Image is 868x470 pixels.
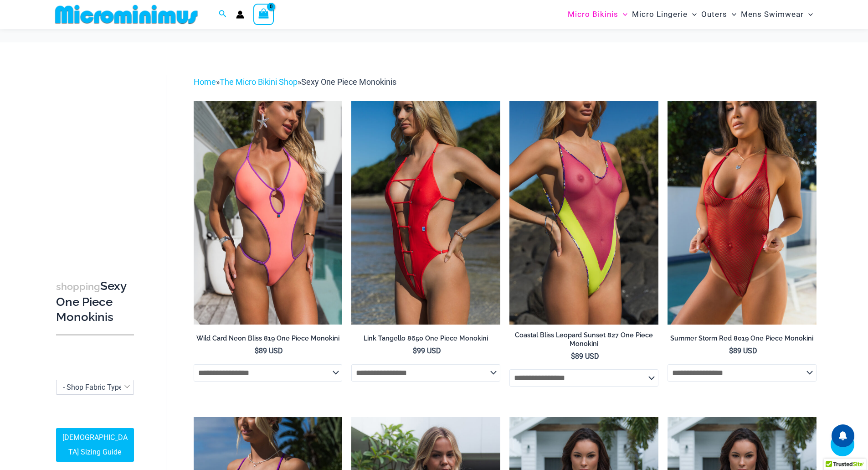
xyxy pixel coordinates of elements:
h2: Link Tangello 8650 One Piece Monokini [351,334,500,343]
img: Link Tangello 8650 One Piece Monokini 11 [351,101,500,324]
a: Link Tangello 8650 One Piece Monokini 11Link Tangello 8650 One Piece Monokini 12Link Tangello 865... [351,101,500,324]
a: Micro BikinisMenu ToggleMenu Toggle [565,3,630,26]
a: Account icon link [236,10,244,19]
span: $ [255,346,259,355]
h2: Summer Storm Red 8019 One Piece Monokini [668,334,817,343]
span: Mens Swimwear [741,3,804,26]
img: Coastal Bliss Leopard Sunset 827 One Piece Monokini 06 [509,101,658,324]
span: Menu Toggle [804,3,813,26]
a: Micro LingerieMenu ToggleMenu Toggle [630,3,699,26]
span: Micro Lingerie [632,3,688,26]
span: $ [729,346,733,355]
img: Wild Card Neon Bliss 819 One Piece 04 [194,101,343,324]
h3: Sexy One Piece Monokinis [56,279,134,325]
a: Mens SwimwearMenu ToggleMenu Toggle [739,3,815,26]
span: - Shop Fabric Type [63,383,123,392]
h2: Wild Card Neon Bliss 819 One Piece Monokini [194,334,343,343]
a: Coastal Bliss Leopard Sunset 827 One Piece Monokini [509,331,658,351]
a: The Micro Bikini Shop [220,77,298,87]
a: OutersMenu ToggleMenu Toggle [699,3,739,26]
span: Menu Toggle [727,3,736,26]
span: Sexy One Piece Monokinis [301,77,396,87]
a: Coastal Bliss Leopard Sunset 827 One Piece Monokini 06Coastal Bliss Leopard Sunset 827 One Piece ... [509,101,658,324]
bdi: 89 USD [571,352,599,361]
a: Wild Card Neon Bliss 819 One Piece Monokini [194,334,343,346]
bdi: 99 USD [413,346,441,355]
span: - Shop Fabric Type [56,380,134,395]
nav: Site Navigation [564,1,817,27]
span: Menu Toggle [688,3,697,26]
a: View Shopping Cart, empty [253,4,274,25]
a: Wild Card Neon Bliss 819 One Piece 04Wild Card Neon Bliss 819 One Piece 05Wild Card Neon Bliss 81... [194,101,343,324]
bdi: 89 USD [729,346,757,355]
a: Summer Storm Red 8019 One Piece Monokini [668,334,817,346]
span: Micro Bikinis [568,3,618,26]
span: » » [194,77,396,87]
a: Search icon link [219,9,227,20]
iframe: TrustedSite Certified [56,68,138,250]
bdi: 89 USD [255,346,283,355]
h2: Coastal Bliss Leopard Sunset 827 One Piece Monokini [509,331,658,348]
img: Summer Storm Red 8019 One Piece 04 [668,101,817,324]
span: Menu Toggle [618,3,627,26]
span: - Shop Fabric Type [56,380,134,394]
a: Link Tangello 8650 One Piece Monokini [351,334,500,346]
span: $ [571,352,575,361]
img: MM SHOP LOGO FLAT [51,4,201,25]
a: Home [194,77,216,87]
span: shopping [56,281,100,292]
a: [DEMOGRAPHIC_DATA] Sizing Guide [56,428,134,462]
a: Summer Storm Red 8019 One Piece 04Summer Storm Red 8019 One Piece 03Summer Storm Red 8019 One Pie... [668,101,817,324]
span: Outers [701,3,727,26]
span: $ [413,346,417,355]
